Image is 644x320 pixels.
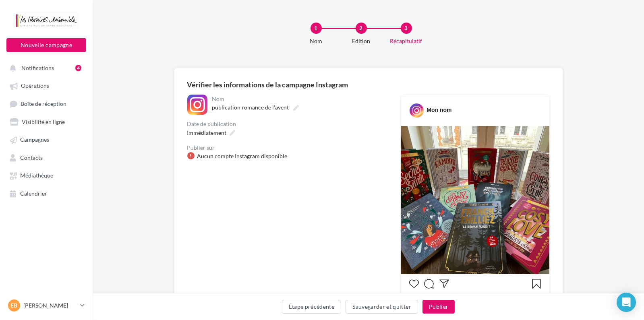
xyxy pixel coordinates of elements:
span: Notifications [21,64,54,71]
span: Boîte de réception [21,100,66,107]
button: Sauvegarder et quitter [346,300,418,314]
span: EB [11,301,18,310]
div: Edition [335,37,387,45]
div: Nom [212,96,386,102]
button: Étape précédente [282,300,342,314]
div: Open Intercom Messenger [617,293,636,312]
div: 4 [75,65,81,71]
span: Calendrier [20,190,47,197]
div: Aucun compte Instagram disponible [197,152,288,160]
span: Visibilité en ligne [22,118,65,125]
button: Nouvelle campagne [6,38,86,52]
div: 1 J’aime [409,293,541,303]
span: Opérations [21,83,49,89]
span: Contacts [20,154,43,161]
div: Date de publication [187,121,388,127]
div: Mon nom [427,106,451,114]
a: Visibilité en ligne [5,114,88,129]
svg: J’aime [409,279,419,289]
a: Calendrier [5,186,88,200]
div: 2 [356,23,367,34]
button: Publier [422,300,455,314]
a: Boîte de réception [5,96,88,111]
span: publication romance de l'avent [212,104,289,111]
div: Récapitulatif [381,37,432,45]
span: Médiathèque [20,172,53,179]
span: Immédiatement [187,129,227,136]
a: Opérations [5,78,88,93]
div: Publier sur [187,145,388,151]
div: Vérifier les informations de la campagne Instagram [187,81,550,88]
span: Campagnes [20,136,49,143]
p: [PERSON_NAME] [23,301,77,310]
div: Nom [290,37,342,45]
div: 3 [401,23,412,34]
svg: Commenter [424,279,434,289]
a: Contacts [5,150,88,165]
a: EB [PERSON_NAME] [6,298,86,313]
a: Médiathèque [5,168,88,182]
button: Notifications 4 [5,60,85,75]
a: Campagnes [5,132,88,147]
svg: Enregistrer [532,279,541,289]
svg: Partager la publication [439,279,449,289]
div: 1 [311,23,322,34]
